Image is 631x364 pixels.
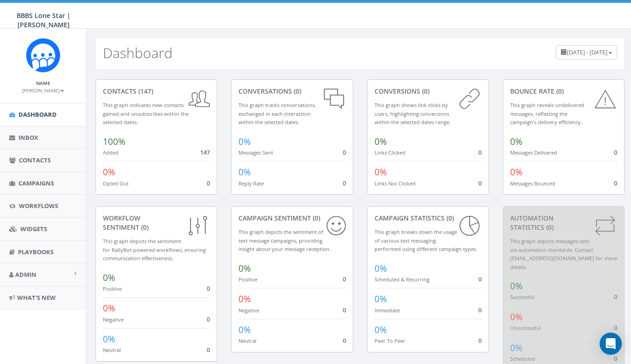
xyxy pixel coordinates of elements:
small: Added [103,149,119,156]
span: 0 [478,306,482,314]
span: BBBS Lone Star | [PERSON_NAME] [17,11,71,29]
span: 100% [103,136,125,148]
span: 0 [478,148,482,156]
span: [DATE] - [DATE] [567,48,607,56]
span: 0% [375,324,387,336]
div: Automation Statistics [510,214,617,232]
span: 0 [478,336,482,345]
span: Workflows [19,202,58,210]
small: Negative [103,316,124,323]
span: 0% [238,324,251,336]
span: 0% [510,280,523,292]
span: 0 [343,336,346,345]
small: This graph breaks down the usage of various text messaging performed using different campaign types. [375,228,477,252]
span: Admin [15,270,36,279]
small: This graph shows link clicks by users, highlighting conversions within the selected dates range. [375,101,451,125]
span: 0 [207,315,210,323]
small: This graph depicts the sentiment for RallyBot-powered workflows, ensuring communication effective... [103,238,206,262]
small: Neutral [238,337,256,344]
span: 0 [614,292,617,301]
span: 0 [343,179,346,187]
span: Inbox [18,133,38,142]
small: This graph indicates new contacts gained and unsubscribes within the selected dates. [103,101,189,125]
span: 0 [614,354,617,363]
small: Peer To Peer [375,337,405,344]
span: 0 [478,275,482,283]
span: 0% [375,263,387,274]
span: Campaigns [18,179,54,187]
small: Links Not Clicked [375,180,416,187]
span: (0) [544,223,554,232]
span: 0% [375,136,387,148]
small: This graph depicts the sentiment of text message campaigns, providing insight about your message ... [238,228,331,252]
span: 0 [207,179,210,187]
div: Open Intercom Messenger [600,333,622,355]
span: 0% [510,342,523,354]
span: Playbooks [18,248,54,256]
small: Neutral [103,346,121,353]
small: Successful [510,293,535,300]
span: 0 [343,275,346,283]
span: 0% [238,263,251,274]
span: Widgets [20,225,47,233]
small: Positive [238,276,257,283]
small: This graph depicts messages sent via automation standards. Contact [EMAIL_ADDRESS][DOMAIN_NAME] f... [510,238,617,270]
span: 0% [238,136,251,148]
span: 0 [614,323,617,332]
small: Opted Out [103,180,129,187]
small: This graph reveals undelivered messages, reflecting the campaign's delivery efficiency. [510,101,584,125]
span: 147 [200,148,210,156]
small: Reply Rate [238,180,264,187]
span: 0% [103,272,115,284]
img: Rally_Corp_Icon_1.png [26,38,60,72]
a: [PERSON_NAME] [22,86,64,94]
small: Messages Delivered [510,149,557,156]
span: 0% [510,311,523,323]
span: (147) [137,87,153,95]
span: What's New [17,293,56,302]
small: Unsuccessful [510,324,541,331]
span: 0% [510,166,523,178]
span: (0) [420,87,429,95]
small: Immediate [375,307,400,314]
span: 0 [343,306,346,314]
div: Workflow Sentiment [103,214,210,232]
span: 0% [510,136,523,148]
small: Messages Sent [238,149,273,156]
div: contacts [103,87,210,96]
span: 0 [207,346,210,354]
h2: Dashboard [103,45,173,60]
span: Dashboard [18,110,57,119]
div: conversations [238,87,345,96]
span: (0) [554,87,564,95]
span: 0 [614,148,617,156]
small: Negative [238,307,259,314]
span: (0) [445,214,454,222]
small: Scheduled & Recurring [375,276,429,283]
small: Messages Bounced [510,180,555,187]
span: 0% [103,302,115,314]
span: 0 [478,179,482,187]
small: Links Clicked [375,149,405,156]
span: 0 [207,284,210,292]
span: 0 [614,179,617,187]
span: Contacts [19,156,51,164]
span: (0) [139,223,149,232]
span: 0% [375,293,387,305]
small: Scheduled [510,355,535,362]
small: Positive [103,285,122,292]
span: 0% [238,166,251,178]
small: [PERSON_NAME] [22,87,64,94]
span: (0) [311,214,320,222]
small: This graph tracks conversations, exchanged in each interaction within the selected dates. [238,101,316,125]
span: 0 [343,148,346,156]
div: Bounce Rate [510,87,617,96]
span: 0% [103,166,115,178]
small: Name [36,80,50,86]
div: Campaign Statistics [375,214,482,223]
span: 0% [103,333,115,345]
span: 0% [375,166,387,178]
span: (0) [292,87,301,95]
div: Campaign Sentiment [238,214,345,223]
span: 0% [238,293,251,305]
